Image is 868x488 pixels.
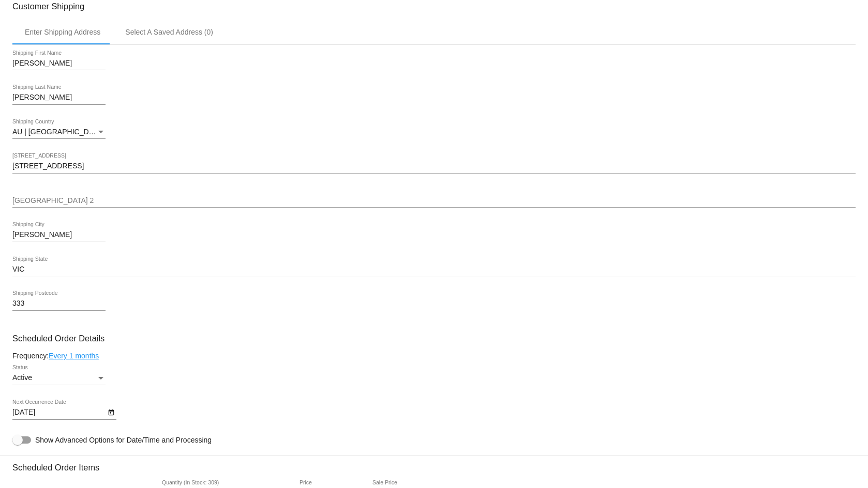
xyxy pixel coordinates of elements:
input: Shipping Street 2 [12,197,856,205]
h3: Scheduled Order Items [12,455,856,473]
input: Shipping Postcode [12,300,106,308]
div: Enter Shipping Address [25,28,100,36]
mat-select: Shipping Country [12,128,106,136]
h3: Scheduled Order Details [12,334,856,343]
input: Next Occurrence Date [12,408,106,417]
mat-select: Status [12,374,106,382]
div: Select A Saved Address (0) [125,28,213,36]
button: Open calendar [106,406,116,417]
input: Shipping Street 1 [12,162,856,170]
input: Shipping First Name [12,59,106,68]
div: Frequency: [12,352,856,360]
input: Shipping City [12,231,106,239]
span: AU | [GEOGRAPHIC_DATA] [12,128,104,136]
input: Shipping State [12,265,856,274]
a: Every 1 months [49,352,99,360]
span: Active [12,373,32,382]
input: Shipping Last Name [12,93,106,102]
h3: Customer Shipping [12,2,856,11]
span: Show Advanced Options for Date/Time and Processing [35,435,212,445]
